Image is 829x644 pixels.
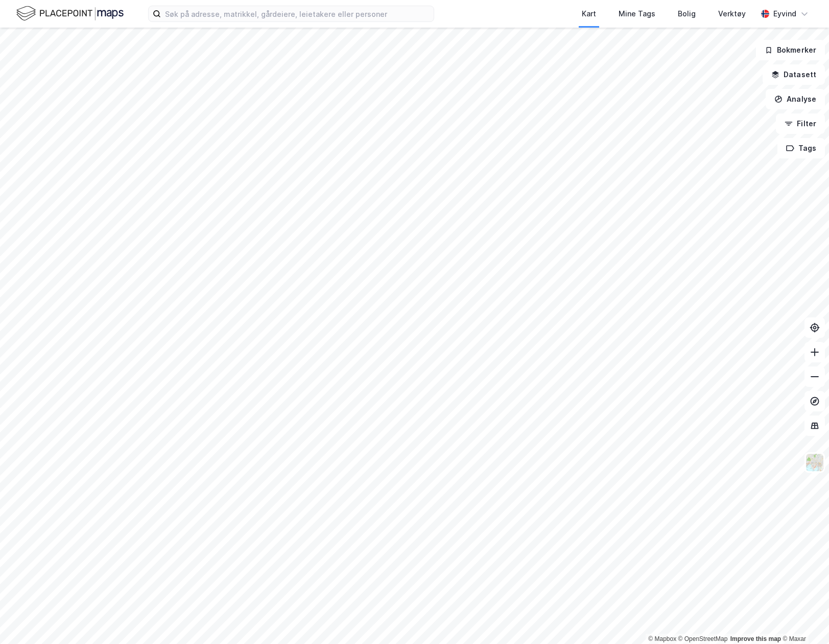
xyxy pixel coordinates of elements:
div: Eyvind [773,8,796,20]
div: Kontrollprogram for chat [778,595,829,644]
div: Kart [582,8,596,20]
div: Mine Tags [619,8,655,20]
div: Bolig [678,8,696,20]
div: Verktøy [718,8,746,20]
input: Søk på adresse, matrikkel, gårdeiere, leietakere eller personer [161,6,434,21]
iframe: Chat Widget [778,595,829,644]
img: logo.f888ab2527a4732fd821a326f86c7f29.svg [16,5,124,22]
